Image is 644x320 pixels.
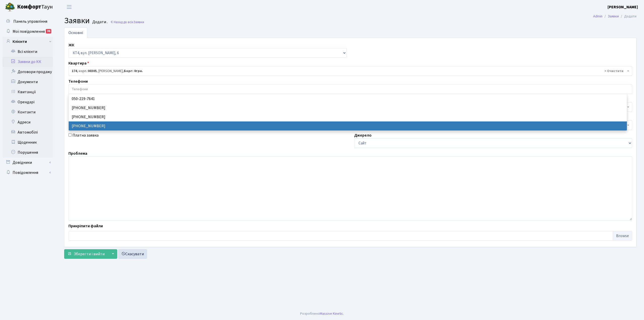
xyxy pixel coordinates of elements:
[5,2,15,12] img: logo.png
[64,15,90,26] span: Заявки
[68,42,74,48] label: ЖК
[64,27,87,38] a: Основні
[133,20,144,24] span: Заявки
[68,150,87,156] label: Проблема
[3,57,53,67] a: Заявки до КК
[17,3,41,11] b: Комфорт
[69,112,627,121] li: [PHONE_NUMBER]
[69,103,627,112] li: [PHONE_NUMBER]
[3,117,53,127] a: Адреси
[3,107,53,117] a: Контакти
[72,132,99,138] label: Платна заявка
[3,168,53,178] a: Повідомлення
[3,137,53,147] a: Щоденник
[300,311,344,316] div: Розроблено .
[74,251,105,257] span: Зберегти і вийти
[3,147,53,157] a: Порушення
[608,14,619,19] a: Заявки
[586,11,644,22] nav: breadcrumb
[68,66,632,76] span: <b>174</b>, корп.: <b>00305</b>, Шнейдеріс Олександр Леонідович, <b>Борг: 0грн.</b>
[118,249,147,259] a: Скасувати
[608,4,638,10] a: [PERSON_NAME]
[69,121,627,131] li: [PHONE_NUMBER]
[68,78,88,84] label: Телефони
[69,94,627,103] li: 050-219-7641
[63,3,75,11] button: Переключити навігацію
[3,97,53,107] a: Орендарі
[13,19,47,24] span: Панель управління
[17,3,53,11] span: Таун
[3,87,53,97] a: Квитанції
[91,20,108,24] small: Додати .
[3,26,53,37] a: Мої повідомлення36
[46,29,51,34] div: 36
[69,85,632,94] input: Телефони
[593,14,602,19] a: Admin
[72,69,77,74] b: 174
[124,69,143,74] b: Борг: 0грн.
[605,69,623,74] span: Видалити всі елементи
[88,69,97,74] b: 00305
[68,60,89,66] label: Квартира
[608,4,638,10] b: [PERSON_NAME]
[3,47,53,57] a: Всі клієнти
[3,16,53,26] a: Панель управління
[68,223,103,229] label: Прикріпити файли
[3,37,53,47] a: Клієнти
[72,69,626,74] span: <b>174</b>, корп.: <b>00305</b>, Шнейдеріс Олександр Леонідович, <b>Борг: 0грн.</b>
[3,67,53,77] a: Договори продажу
[619,14,636,19] li: Додати
[64,249,108,259] button: Зберегти і вийти
[13,29,45,34] span: Мої повідомлення
[354,132,372,138] label: Джерело
[320,311,343,316] a: Massive Kinetic
[110,20,144,24] a: Назад до всіхЗаявки
[3,157,53,168] a: Довідники
[3,127,53,137] a: Автомобілі
[3,77,53,87] a: Документи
